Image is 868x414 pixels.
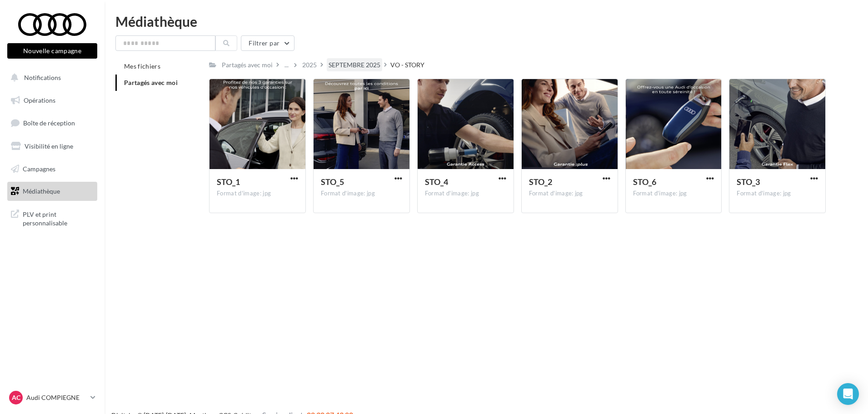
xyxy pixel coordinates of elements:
[425,190,506,198] div: Format d'image: jpg
[23,119,75,127] span: Boîte de réception
[737,177,760,187] span: STO_3
[124,62,160,70] span: Mes fichiers
[23,165,55,172] span: Campagnes
[26,393,87,402] p: Audi COMPIEGNE
[633,190,714,198] div: Format d'image: jpg
[329,60,380,70] div: SEPTEMBRE 2025
[5,182,99,201] a: Médiathèque
[425,177,448,187] span: STO_4
[222,60,273,70] div: Partagés avec moi
[5,91,99,110] a: Opérations
[217,190,298,198] div: Format d'image: jpg
[737,190,818,198] div: Format d'image: jpg
[5,113,99,133] a: Boîte de réception
[529,190,610,198] div: Format d'image: jpg
[24,74,61,81] span: Notifications
[283,59,290,71] div: ...
[241,35,294,51] button: Filtrer par
[25,142,73,150] span: Visibilité en ligne
[23,208,94,228] span: PLV et print personnalisable
[7,43,97,59] button: Nouvelle campagne
[12,393,20,402] span: AC
[23,187,60,195] span: Médiathèque
[5,137,99,156] a: Visibilité en ligne
[321,177,344,187] span: STO_5
[837,383,859,405] div: Open Intercom Messenger
[5,205,99,231] a: PLV et print personnalisable
[5,68,95,87] button: Notifications
[5,160,99,179] a: Campagnes
[7,389,97,406] a: AC Audi COMPIEGNE
[302,60,317,70] div: 2025
[321,190,402,198] div: Format d'image: jpg
[115,15,857,28] div: Médiathèque
[124,79,178,86] span: Partagés avec moi
[633,177,656,187] span: STO_6
[390,60,424,70] div: VO - STORY
[24,96,55,104] span: Opérations
[529,177,552,187] span: STO_2
[217,177,240,187] span: STO_1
